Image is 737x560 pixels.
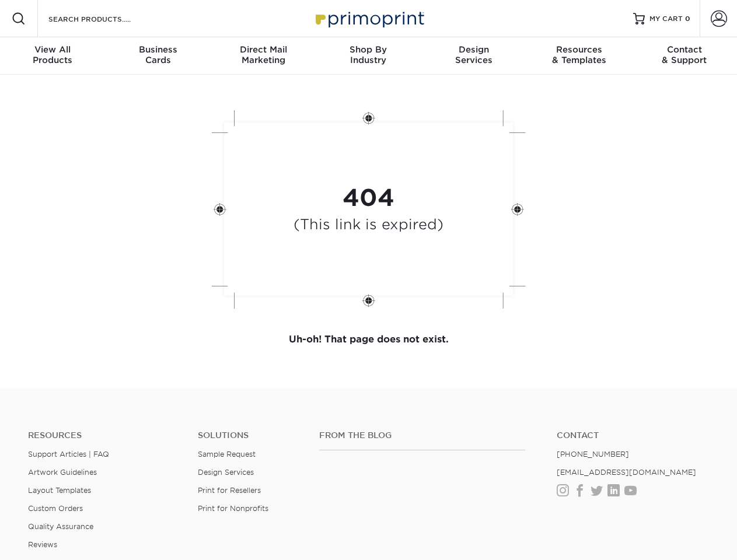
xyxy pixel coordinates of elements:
a: DesignServices [421,37,526,75]
span: 0 [685,15,690,23]
div: Services [421,44,526,65]
span: MY CART [649,14,683,24]
div: & Support [632,44,737,65]
a: BusinessCards [105,37,210,75]
a: Reviews [28,540,57,549]
a: Print for Nonprofits [198,504,268,513]
strong: 404 [343,184,394,212]
div: & Templates [526,44,631,65]
h4: From the Blog [319,430,525,440]
a: Layout Templates [28,486,91,495]
span: Contact [632,44,737,55]
a: Sample Request [198,450,256,459]
a: [PHONE_NUMBER] [557,450,629,459]
a: Artwork Guidelines [28,468,97,477]
span: Design [421,44,526,55]
a: Shop ByIndustry [316,37,421,75]
a: Resources& Templates [526,37,631,75]
div: Cards [105,44,210,65]
strong: Uh-oh! That page does not exist. [289,334,449,345]
input: SEARCH PRODUCTS..... [47,12,161,26]
a: Support Articles | FAQ [28,450,109,459]
div: Marketing [211,44,316,65]
h4: (This link is expired) [294,216,443,233]
a: Quality Assurance [28,522,93,531]
span: Shop By [316,44,421,55]
span: Resources [526,44,631,55]
a: Print for Resellers [198,486,261,495]
div: Industry [316,44,421,65]
a: Contact [557,430,709,440]
span: Business [105,44,210,55]
h4: Resources [28,430,180,440]
img: Primoprint [310,6,427,31]
a: [EMAIL_ADDRESS][DOMAIN_NAME] [557,468,696,477]
span: Direct Mail [211,44,316,55]
h4: Solutions [198,430,302,440]
a: Design Services [198,468,254,477]
a: Contact& Support [632,37,737,75]
a: Custom Orders [28,504,83,513]
a: Direct MailMarketing [211,37,316,75]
